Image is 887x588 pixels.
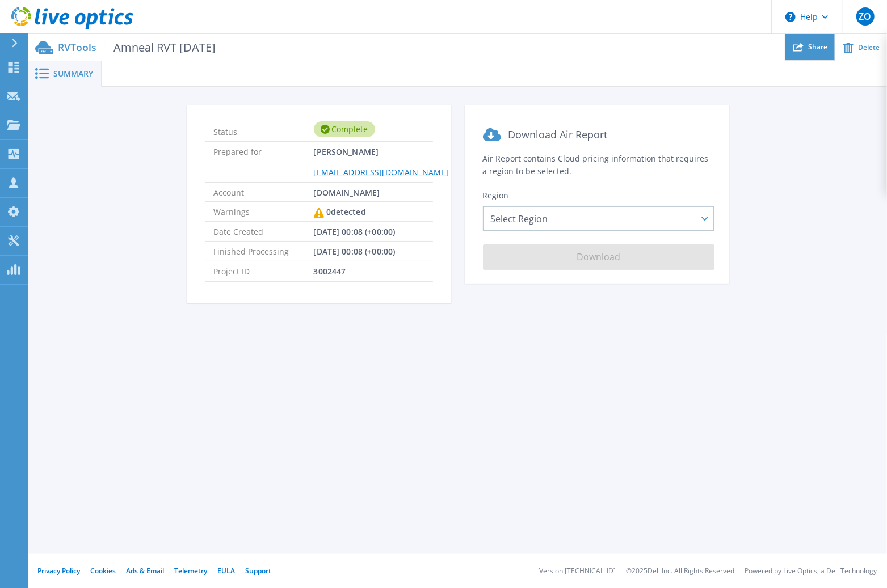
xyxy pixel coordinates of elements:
span: Download Air Report [508,128,607,141]
a: Privacy Policy [37,566,80,576]
span: Prepared for [214,142,314,181]
span: Share [808,44,827,50]
span: Delete [858,44,880,51]
span: Amneal RVT [DATE] [106,41,216,54]
span: [DATE] 00:08 (+00:00) [314,222,396,241]
li: Powered by Live Optics, a Dell Technology [745,568,877,575]
a: [EMAIL_ADDRESS][DOMAIN_NAME] [314,167,449,177]
span: ZO [859,12,871,21]
a: EULA [217,566,235,576]
span: Warnings [214,202,314,221]
button: Download [483,244,714,270]
div: 0 detected [314,202,366,222]
span: Project ID [214,261,314,281]
a: Ads & Email [126,566,164,576]
span: 3002447 [314,261,346,281]
span: Air Report contains Cloud pricing information that requires a region to be selected. [483,153,709,176]
span: Status [214,122,314,137]
span: Region [483,190,509,201]
a: Support [245,566,271,576]
span: Account [214,183,314,201]
li: © 2025 Dell Inc. All Rights Reserved [626,568,734,575]
span: [DOMAIN_NAME] [314,183,380,201]
span: [DATE] 00:08 (+00:00) [314,242,396,261]
span: [PERSON_NAME] [314,142,449,181]
div: Select Region [483,206,714,231]
span: Summary [53,70,93,78]
a: Cookies [90,566,116,576]
p: RVTools [58,41,216,54]
span: Date Created [214,222,314,241]
a: Telemetry [174,566,207,576]
div: Complete [314,121,375,137]
span: Finished Processing [214,242,314,261]
li: Version: [TECHNICAL_ID] [539,568,616,575]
